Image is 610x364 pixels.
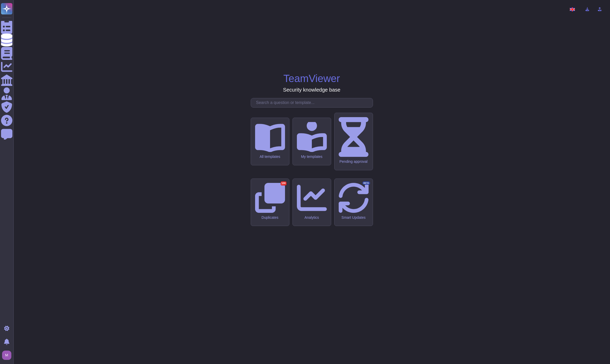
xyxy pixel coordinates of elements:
div: My templates [297,155,327,159]
div: All templates [255,155,285,159]
h3: Security knowledge base [283,87,340,93]
div: Smart Updates [339,215,369,220]
img: user [2,351,11,360]
div: Duplicates [255,215,285,220]
img: en [570,7,575,11]
div: Analytics [297,215,327,220]
div: BETA [362,181,370,185]
button: user [1,350,15,361]
div: Pending approval [339,159,369,164]
div: 100 [281,181,287,185]
input: Search a question or template... [254,98,373,107]
h1: TeamViewer [283,72,340,85]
